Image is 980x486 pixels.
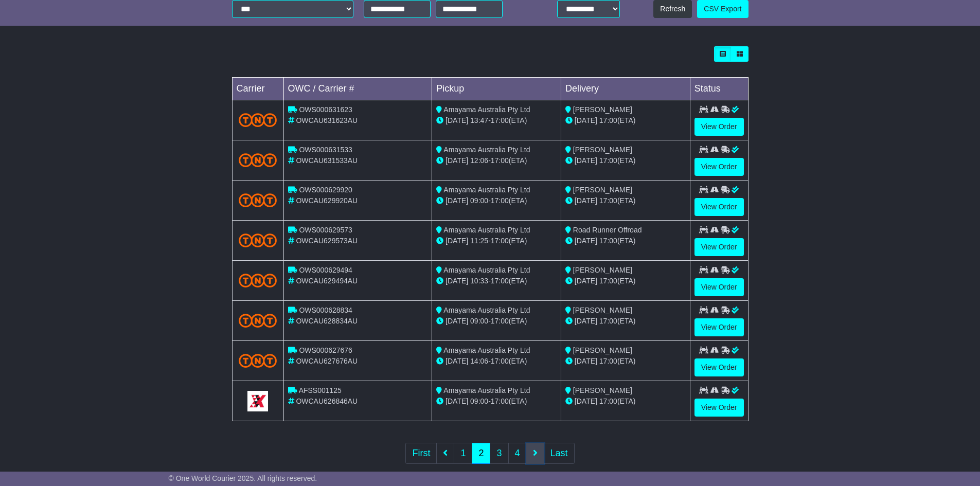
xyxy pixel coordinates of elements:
[575,237,597,245] span: [DATE]
[565,155,686,166] div: (ETA)
[573,266,632,274] span: [PERSON_NAME]
[446,196,468,205] span: [DATE]
[454,443,472,464] a: 1
[296,237,358,245] span: OWCAU629573AU
[573,306,632,314] span: [PERSON_NAME]
[491,116,509,124] span: 17:00
[232,78,283,100] td: Carrier
[565,276,686,286] div: (ETA)
[470,116,488,124] span: 13:47
[491,317,509,325] span: 17:00
[299,146,352,154] span: OWS000631533
[491,357,509,365] span: 17:00
[446,237,468,245] span: [DATE]
[575,196,597,205] span: [DATE]
[436,396,557,407] div: - (ETA)
[694,118,744,136] a: View Order
[446,317,468,325] span: [DATE]
[508,443,527,464] a: 4
[561,78,690,100] td: Delivery
[169,474,317,482] span: © One World Courier 2025. All rights reserved.
[443,306,530,314] span: Amayama Australia Pty Ltd
[239,233,277,247] img: TNT_Domestic.png
[436,155,557,166] div: - (ETA)
[491,397,509,405] span: 17:00
[694,399,744,417] a: View Order
[599,237,617,245] span: 17:00
[296,277,358,285] span: OWCAU629494AU
[472,443,490,464] a: 2
[296,116,358,124] span: OWCAU631623AU
[443,186,530,194] span: Amayama Australia Pty Ltd
[239,153,277,167] img: TNT_Domestic.png
[573,346,632,354] span: [PERSON_NAME]
[470,277,488,285] span: 10:33
[575,357,597,365] span: [DATE]
[573,386,632,394] span: [PERSON_NAME]
[694,158,744,176] a: View Order
[446,156,468,165] span: [DATE]
[443,346,530,354] span: Amayama Australia Pty Ltd
[299,186,352,194] span: OWS000629920
[491,156,509,165] span: 17:00
[239,113,277,127] img: TNT_Domestic.png
[690,78,748,100] td: Status
[239,314,277,328] img: TNT_Domestic.png
[470,357,488,365] span: 14:06
[299,105,352,114] span: OWS000631623
[599,397,617,405] span: 17:00
[599,196,617,205] span: 17:00
[296,397,358,405] span: OWCAU626846AU
[565,236,686,246] div: (ETA)
[436,115,557,126] div: - (ETA)
[544,443,575,464] a: Last
[565,195,686,206] div: (ETA)
[565,115,686,126] div: (ETA)
[491,237,509,245] span: 17:00
[565,356,686,367] div: (ETA)
[436,276,557,286] div: - (ETA)
[296,317,358,325] span: OWCAU628834AU
[299,346,352,354] span: OWS000627676
[573,186,632,194] span: [PERSON_NAME]
[694,358,744,376] a: View Order
[239,274,277,287] img: TNT_Domestic.png
[694,318,744,336] a: View Order
[296,196,358,205] span: OWCAU629920AU
[470,237,488,245] span: 11:25
[283,78,432,100] td: OWC / Carrier #
[599,156,617,165] span: 17:00
[436,316,557,327] div: - (ETA)
[694,238,744,256] a: View Order
[446,277,468,285] span: [DATE]
[599,317,617,325] span: 17:00
[575,277,597,285] span: [DATE]
[299,266,352,274] span: OWS000629494
[599,357,617,365] span: 17:00
[443,386,530,394] span: Amayama Australia Pty Ltd
[470,156,488,165] span: 12:06
[599,277,617,285] span: 17:00
[565,316,686,327] div: (ETA)
[239,354,277,368] img: TNT_Domestic.png
[436,236,557,246] div: - (ETA)
[575,317,597,325] span: [DATE]
[470,317,488,325] span: 09:00
[443,105,530,114] span: Amayama Australia Pty Ltd
[575,397,597,405] span: [DATE]
[573,146,632,154] span: [PERSON_NAME]
[405,443,437,464] a: First
[443,146,530,154] span: Amayama Australia Pty Ltd
[446,357,468,365] span: [DATE]
[299,306,352,314] span: OWS000628834
[296,156,358,165] span: OWCAU631533AU
[491,196,509,205] span: 17:00
[443,266,530,274] span: Amayama Australia Pty Ltd
[491,277,509,285] span: 17:00
[436,356,557,367] div: - (ETA)
[239,193,277,207] img: TNT_Domestic.png
[470,397,488,405] span: 09:00
[432,78,561,100] td: Pickup
[565,396,686,407] div: (ETA)
[443,226,530,234] span: Amayama Australia Pty Ltd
